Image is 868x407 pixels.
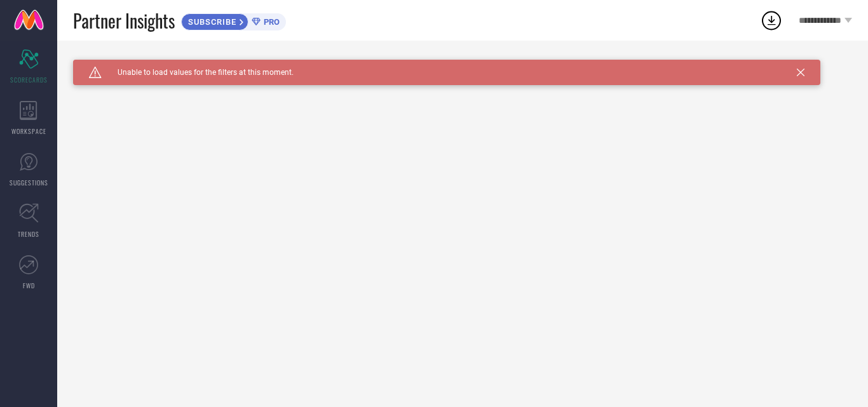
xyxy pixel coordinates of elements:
[10,178,48,187] span: SUGGESTIONS
[18,229,39,239] span: TRENDS
[11,126,46,136] span: WORKSPACE
[182,17,240,27] span: SUBSCRIBE
[23,281,35,290] span: FWD
[73,8,175,34] span: Partner Insights
[181,10,286,30] a: SUBSCRIBEPRO
[73,60,852,70] div: Unable to load filters at this moment. Please try later.
[10,75,48,84] span: SCORECARDS
[760,9,783,32] div: Open download list
[102,68,294,77] span: Unable to load values for the filters at this moment.
[261,17,280,27] span: PRO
